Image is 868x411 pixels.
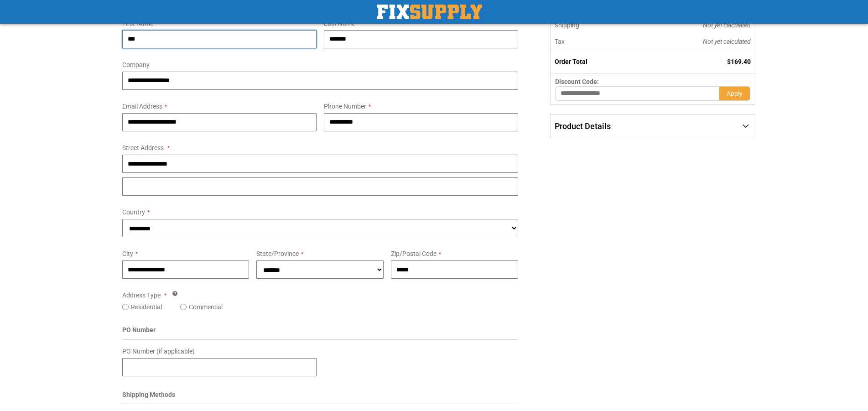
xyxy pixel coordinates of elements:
[555,121,611,131] span: Product Details
[122,20,153,27] span: First Name
[122,348,195,355] span: PO Number (if applicable)
[703,38,751,45] span: Not yet calculated
[122,325,519,339] div: PO Number
[555,58,587,65] strong: Order Total
[122,250,133,257] span: City
[391,250,437,257] span: Zip/Postal Code
[703,21,751,29] span: Not yet calculated
[256,250,299,257] span: State/Province
[555,78,599,85] span: Discount Code:
[555,21,579,29] span: Shipping
[122,103,162,110] span: Email Address
[377,5,482,19] img: Fix Industrial Supply
[727,90,743,97] span: Apply
[727,58,751,65] span: $169.40
[324,103,366,110] span: Phone Number
[377,5,482,19] a: store logo
[324,20,355,27] span: Last Name
[122,390,519,404] div: Shipping Methods
[122,144,164,151] span: Street Address
[131,302,162,312] label: Residential
[551,33,641,50] th: Tax
[122,61,150,68] span: Company
[719,86,750,101] button: Apply
[189,302,223,312] label: Commercial
[122,208,145,216] span: Country
[122,291,161,299] span: Address Type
